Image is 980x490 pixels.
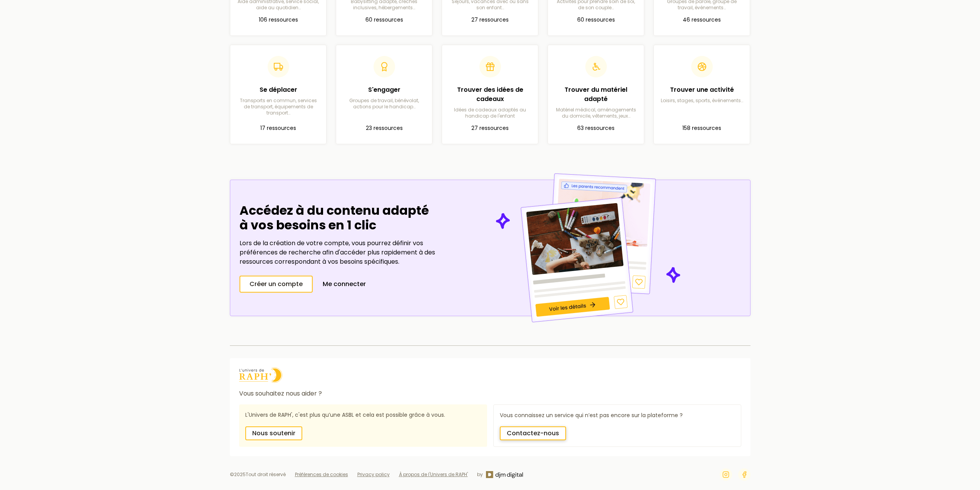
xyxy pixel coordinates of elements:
[554,107,638,119] p: Matériel médical, aménagements du domicile, vêtements, jeux…
[554,85,638,104] h2: Trouver du matériel adapté
[252,429,295,438] span: Nous soutenir
[720,468,732,481] a: Instagram de l'Univers de RAPH'
[477,471,483,478] span: by
[660,85,744,94] h2: Trouver une activité
[245,426,302,440] a: Nous soutenir
[500,426,566,440] a: Contactez-nous
[313,276,376,293] a: Me connecter
[548,45,644,144] a: Trouver du matériel adaptéMatériel médical, aménagements du domicile, vêtements, jeux…63 ressources
[399,471,468,478] a: À propos de l'Univers de RAPH'
[323,280,366,289] span: Me connecter
[448,15,532,25] p: 27 ressources
[342,98,426,110] p: Groupes de travail, bénévolat, actions pour le handicap…
[236,85,320,94] h2: Se déplacer
[239,389,741,398] p: Vous souhaitez nous aider ?
[336,45,432,144] a: S'engagerGroupes de travail, bénévolat, actions pour le handicap…23 ressources
[230,45,327,144] a: Se déplacerTransports en commun, services de transport, équipements de transport…17 ressources
[239,367,282,383] img: logo Univers de Raph
[448,107,532,119] p: Idées de cadeaux adaptés au handicap de l'enfant
[250,280,303,289] span: Créer un compte
[240,203,437,233] h2: Accédez à du contenu adapté à vos besoins en 1 clic
[236,15,320,25] p: 106 ressources
[230,471,286,478] li: © 2025 Tout droit réservé
[236,98,320,116] p: Transports en commun, services de transport, équipements de transport…
[448,85,532,104] h2: Trouver des idées de cadeaux
[554,15,638,25] p: 60 ressources
[448,124,532,133] p: 27 ressources
[653,45,750,144] a: Trouver une activitéLoisirs, stages, sports, événements…158 ressources
[342,124,426,133] p: 23 ressources
[295,471,348,478] button: Préférences de cookies
[554,124,638,133] p: 63 ressources
[442,45,538,144] a: Trouver des idées de cadeauxIdées de cadeaux adaptés au handicap de l'enfant27 ressources
[660,124,744,133] p: 158 ressources
[660,98,744,104] p: Loisirs, stages, sports, événements…
[486,471,523,478] img: DJM digital logo
[342,15,426,25] p: 60 ressources
[500,411,735,420] p: Vous connaissez un service qui n’est pas encore sur la plateforme ?
[477,471,523,478] a: by
[245,411,481,420] p: L'Univers de RAPH', c'est plus qu’une ASBL et cela est possible grâce à vous.
[494,171,682,325] img: Ressources selon mes besoins
[342,85,426,94] h2: S'engager
[236,124,320,133] p: 17 ressources
[507,429,559,438] span: Contactez-nous
[738,468,750,481] a: Facebook de l'Univers de RAPH'
[357,471,390,478] a: Privacy policy
[660,15,744,25] p: 46 ressources
[240,276,313,293] a: Créer un compte
[240,239,437,266] p: Lors de la création de votre compte, vous pourrez définir vos préférences de recherche afin d'acc...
